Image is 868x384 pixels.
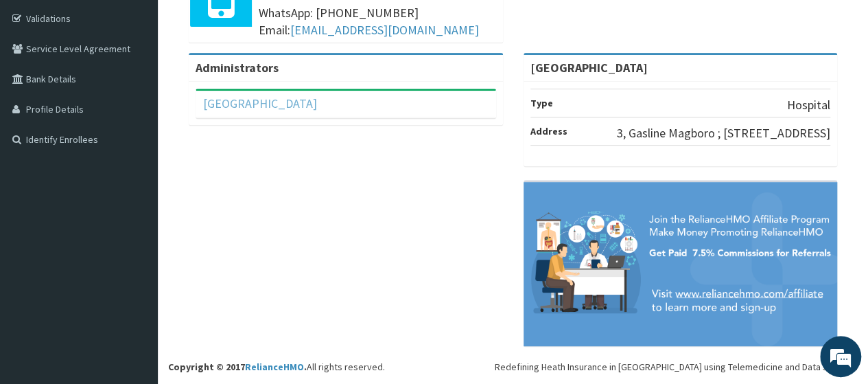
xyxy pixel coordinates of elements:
a: RelianceHMO [245,361,304,373]
b: Administrators [196,60,279,76]
div: Redefining Heath Insurance in [GEOGRAPHIC_DATA] using Telemedicine and Data Science! [495,360,858,374]
p: 3, Gasline Magboro ; [STREET_ADDRESS] [617,124,830,142]
b: Address [530,125,567,137]
a: [EMAIL_ADDRESS][DOMAIN_NAME] [290,22,479,38]
p: Hospital [787,96,830,114]
strong: [GEOGRAPHIC_DATA] [530,60,648,76]
a: [GEOGRAPHIC_DATA] [203,95,317,111]
b: Type [530,97,553,109]
img: provider-team-banner.png [524,182,838,346]
strong: Copyright © 2017 . [168,361,307,373]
